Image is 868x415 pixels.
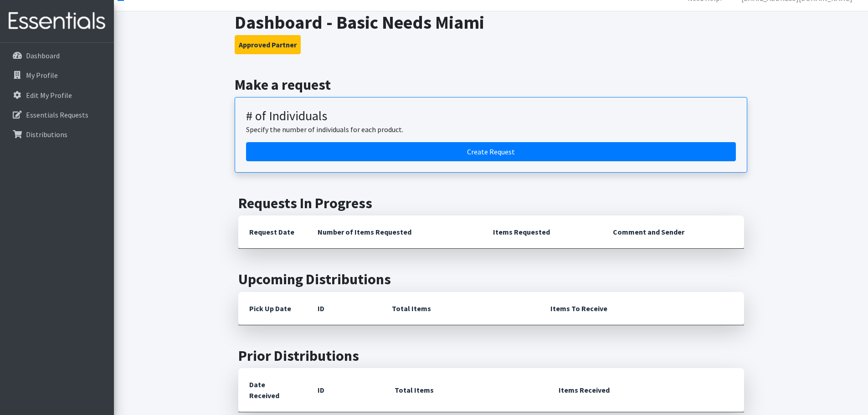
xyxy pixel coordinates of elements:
[238,215,307,249] th: Request Date
[307,215,483,249] th: Number of Items Requested
[548,368,744,412] th: Items Received
[4,106,110,124] a: Essentials Requests
[26,71,58,80] p: My Profile
[539,292,744,325] th: Items To Receive
[235,11,747,33] h1: Dashboard - Basic Needs Miami
[238,368,307,412] th: Date Received
[26,91,72,100] p: Edit My Profile
[4,125,110,143] a: Distributions
[238,195,744,212] h2: Requests In Progress
[246,108,736,124] h3: # of Individuals
[4,66,110,84] a: My Profile
[238,347,744,364] h2: Prior Distributions
[602,215,744,249] th: Comment and Sender
[307,292,381,325] th: ID
[4,46,110,65] a: Dashboard
[235,76,747,93] h2: Make a request
[235,35,301,54] button: Approved Partner
[307,368,384,412] th: ID
[238,271,744,288] h2: Upcoming Distributions
[26,51,60,60] p: Dashboard
[246,124,736,135] p: Specify the number of individuals for each product.
[482,215,602,249] th: Items Requested
[4,6,110,36] img: HumanEssentials
[381,292,539,325] th: Total Items
[26,130,67,139] p: Distributions
[26,110,88,119] p: Essentials Requests
[238,292,307,325] th: Pick Up Date
[4,86,110,104] a: Edit My Profile
[384,368,548,412] th: Total Items
[246,142,736,161] a: Create a request by number of individuals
